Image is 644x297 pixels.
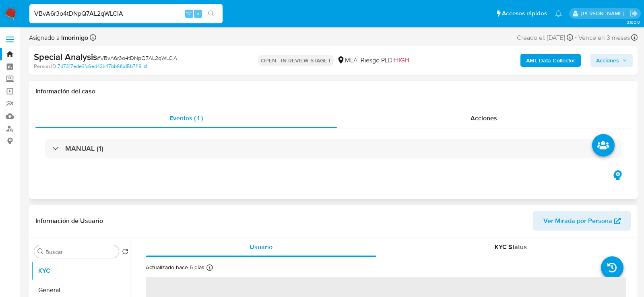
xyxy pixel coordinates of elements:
span: Eventos ( 1 ) [169,113,203,123]
span: s [197,10,199,17]
span: HIGH [394,56,409,65]
span: Asignado a [29,33,88,42]
span: ⌥ [186,10,192,17]
button: AML Data Collector [520,54,581,67]
p: Actualizado hace 5 días [146,264,204,271]
h1: Información del caso [35,87,631,95]
span: Usuario [250,242,272,252]
input: Buscar [45,248,116,256]
p: OPEN - IN REVIEW STAGE I [258,55,334,66]
div: MANUAL (1) [45,139,621,158]
button: Buscar [37,248,44,255]
span: Ver Mirada por Persona [543,211,612,231]
b: lmorinigo [60,33,88,42]
a: Notificaciones [555,10,562,17]
button: Ver Mirada por Persona [533,211,631,231]
button: KYC [31,261,132,280]
b: AML Data Collector [526,54,575,67]
div: Creado el: [DATE] [517,32,573,43]
span: KYC Status [495,242,527,252]
span: Riesgo PLD: [361,56,409,65]
button: Volver al orden por defecto [122,248,128,257]
span: Accesos rápidos [502,9,547,18]
span: Vence en 3 meses [578,33,630,42]
span: Acciones [471,113,497,123]
span: - [575,32,577,43]
div: MLA [337,56,357,65]
a: 7d7317ede3fc6ed43b47bb6fbd5b7f19 [58,63,147,70]
h1: Información de Usuario [35,217,103,225]
h3: MANUAL (1) [65,144,103,153]
a: Salir [630,9,638,18]
input: Buscar usuario o caso... [29,8,223,19]
button: search-icon [203,8,219,19]
button: Acciones [590,54,633,67]
p: lourdes.morinigo@mercadolibre.com [581,10,627,17]
b: Special Analysis [34,50,97,63]
b: Person ID [34,63,56,70]
span: Acciones [596,54,619,67]
span: # VBvA6r3o4tDNpQ7AL2qWLCIA [97,54,177,62]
